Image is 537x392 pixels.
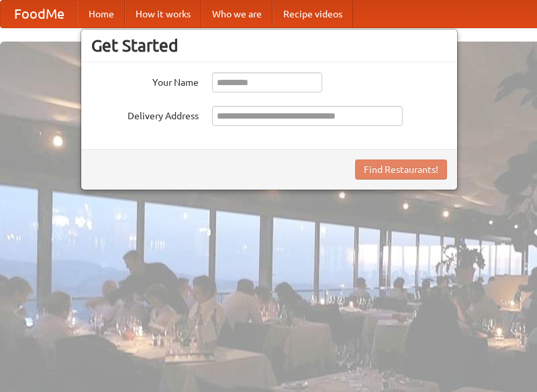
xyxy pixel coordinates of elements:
label: Delivery Address [91,106,199,123]
a: Home [78,1,125,27]
a: How it works [125,1,201,27]
label: Your Name [91,72,199,89]
a: Who we are [201,1,273,27]
h3: Get Started [91,36,447,56]
a: FoodMe [1,1,78,27]
a: Recipe videos [273,1,353,27]
button: Find Restaurants! [355,159,447,180]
